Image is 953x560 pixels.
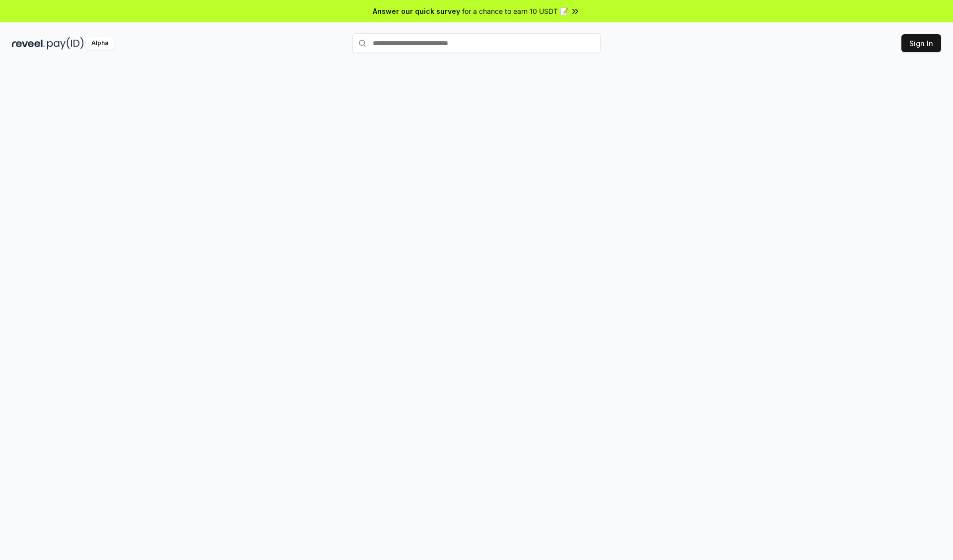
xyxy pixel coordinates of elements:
div: Alpha [86,37,114,50]
img: reveel_dark [12,37,45,50]
img: pay_id [47,37,84,50]
span: for a chance to earn 10 USDT 📝 [462,6,568,16]
span: Answer our quick survey [373,6,460,16]
button: Sign In [901,34,941,52]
